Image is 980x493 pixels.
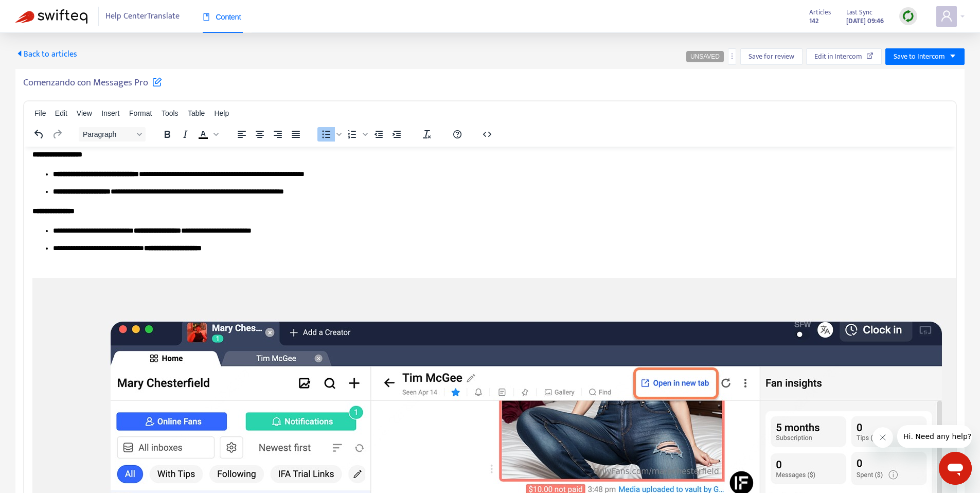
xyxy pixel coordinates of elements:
button: Bold [158,127,176,142]
iframe: Message from company [897,425,972,448]
button: Save to Intercomcaret-down [885,48,965,65]
span: Help [214,109,229,117]
span: Table [188,109,205,117]
span: Insert [101,109,119,117]
h5: Comenzando con Messages Pro [23,77,162,89]
span: Save for review [749,51,794,62]
span: more [728,52,736,60]
span: Tools [162,109,179,117]
span: Articles [809,7,831,18]
strong: 142 [809,15,818,27]
iframe: Close message [872,427,893,448]
iframe: Button to launch messaging window [939,452,972,485]
span: File [34,109,46,117]
span: book [203,13,210,21]
span: Format [129,109,152,117]
span: View [77,109,92,117]
span: Content [203,13,241,21]
div: Numbered list [344,127,369,142]
span: Back to articles [15,47,77,61]
img: Swifteq [15,9,87,24]
button: Align center [251,127,269,142]
span: Edit [55,109,67,117]
button: Edit in Intercom [806,48,882,65]
span: UNSAVED [690,53,720,60]
button: Increase indent [388,127,405,142]
button: more [728,48,736,65]
button: Justify [287,127,305,142]
button: Block Paragraph [79,127,146,142]
button: Undo [30,127,48,142]
span: Last Sync [846,7,872,18]
span: Save to Intercom [894,51,945,62]
button: Align left [233,127,251,142]
button: Save for review [740,48,803,65]
button: Decrease indent [370,127,387,142]
button: Italic [176,127,194,142]
div: Bullet list [317,127,343,142]
span: user [940,10,953,22]
div: Text color Black [194,127,220,142]
button: Align right [269,127,287,142]
span: Paragraph [83,130,133,138]
span: Help Center Translate [105,7,180,26]
span: caret-down [949,52,956,60]
button: Clear formatting [418,127,436,142]
span: Edit in Intercom [814,51,862,62]
strong: [DATE] 09:46 [846,15,884,27]
img: sync.dc5367851b00ba804db3.png [902,10,915,23]
button: Redo [48,127,66,142]
button: Help [449,127,466,142]
span: caret-left [15,49,24,58]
